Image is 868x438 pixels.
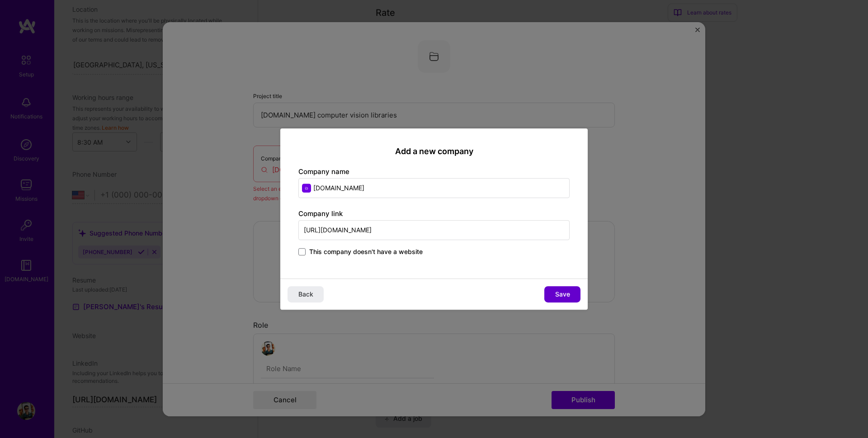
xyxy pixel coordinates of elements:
input: Enter link [298,220,570,240]
input: Enter name [298,178,570,198]
span: This company doesn't have a website [309,247,423,256]
span: Back [298,290,313,299]
label: Company link [298,209,343,218]
label: Company name [298,167,349,176]
h2: Add a new company [298,146,570,156]
button: Back [288,286,324,302]
span: Save [555,290,570,299]
button: Save [544,286,580,302]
